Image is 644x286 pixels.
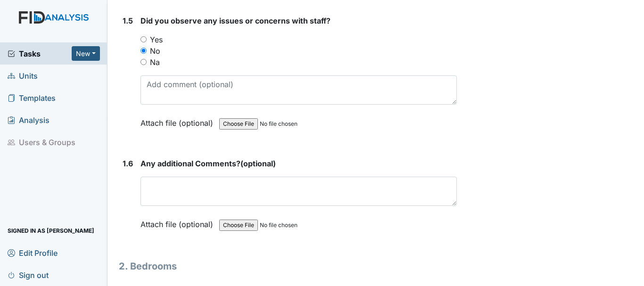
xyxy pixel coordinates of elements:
button: New [72,46,100,61]
strong: (optional) [140,158,457,169]
label: No [150,45,160,57]
label: Yes [150,34,163,45]
span: Signed in as [PERSON_NAME] [8,223,94,238]
span: Templates [8,90,56,105]
label: 1.6 [123,158,133,169]
span: Any additional Comments? [140,159,240,168]
label: Na [150,57,160,68]
span: Did you observe any issues or concerns with staff? [140,16,330,25]
input: No [140,48,147,54]
span: Edit Profile [8,245,58,260]
h1: 2. Bedrooms [119,259,457,273]
a: Tasks [8,48,72,59]
label: Attach file (optional) [140,213,217,230]
label: Attach file (optional) [140,112,217,129]
span: Sign out [8,268,49,282]
input: Yes [140,36,147,42]
input: Na [140,59,147,65]
span: Units [8,68,38,83]
span: Analysis [8,113,50,127]
label: 1.5 [123,15,133,26]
